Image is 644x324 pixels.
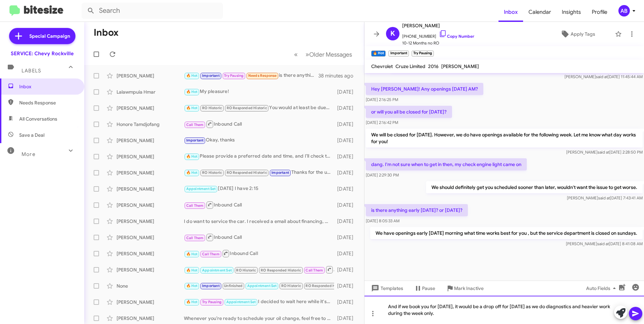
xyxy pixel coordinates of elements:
span: More [22,151,35,157]
span: 🔥 Hot [186,154,198,159]
div: And if we book you for [DATE], it would be a drop off for [DATE] as we do diagnostics and heavier... [364,296,644,324]
button: Next [301,47,356,61]
p: is there anything early [DATE]? or [DATE]? [366,204,468,216]
button: AB [613,5,637,17]
a: Inbox [498,2,523,22]
input: Search [82,3,223,19]
span: 🔥 Hot [186,170,198,175]
a: Special Campaign [9,28,75,44]
a: Profile [586,2,613,22]
span: 🔥 Hot [186,90,198,94]
span: 🔥 Hot [186,300,198,304]
span: Appointment Set [226,300,256,304]
div: Honore Tamdjofang [117,121,184,128]
span: RO Responded Historic [227,170,267,175]
span: 🔥 Hot [186,284,198,288]
span: Auto Fields [586,282,618,294]
button: Previous [290,47,302,61]
span: Inbox [19,83,76,90]
span: [PERSON_NAME] [441,63,479,69]
button: Pause [409,282,441,294]
div: AB [618,5,630,17]
div: Okay, thanks [184,136,334,144]
span: 🔥 Hot [186,106,198,110]
div: [DATE] [334,218,359,225]
button: Mark Inactive [441,282,489,294]
div: None [117,283,184,289]
span: Pause [422,282,435,294]
span: said at [596,74,608,79]
span: 🔥 Hot [186,73,198,78]
button: Apply Tags [543,28,612,40]
span: Call Them [186,236,204,240]
span: Labels [22,68,41,74]
span: said at [598,195,610,200]
div: Inbound Call [184,120,334,128]
small: Try Pausing [412,51,434,57]
div: Whenever you’re ready to schedule your oil change, feel free to reach out. I'm here to assist you... [184,315,334,322]
div: [PERSON_NAME] [117,153,184,160]
a: Copy Number [439,34,474,39]
span: RO Historic [202,106,222,110]
div: 38 minutes ago [318,72,359,79]
span: [PERSON_NAME] [DATE] 8:41:08 AM [566,241,643,246]
p: We have openings early [DATE] morning what time works best for you , but the service department i... [370,227,643,239]
span: Call Them [202,252,220,256]
div: [DATE] [334,266,359,273]
button: Templates [364,282,409,294]
span: RO Historic [202,170,222,175]
span: Call Them [186,123,204,127]
span: RO Historic [281,284,301,288]
div: [DATE] [334,137,359,144]
div: [DATE] [334,299,359,305]
div: Inbound Call [184,201,334,209]
div: [DATE] [334,250,359,257]
div: is there anything early [DATE]? or [DATE]? [184,72,318,79]
small: 🔥 Hot [371,51,386,57]
div: [PERSON_NAME] [117,105,184,111]
small: Important [388,51,409,57]
span: RO Responded Historic [261,268,301,272]
div: [PERSON_NAME] [117,72,184,79]
span: [PERSON_NAME] [402,22,474,30]
div: Inbound Call [184,233,334,241]
span: [PHONE_NUMBER] [402,30,474,40]
span: Call Them [186,203,204,208]
span: Chevrolet [371,63,393,69]
div: Please provide a preferred date and time, and I’ll check the availability for your service appoin... [184,153,334,160]
div: [PERSON_NAME] [117,137,184,144]
span: Important [202,73,220,78]
span: Important [271,170,289,175]
div: Thanks for the update! Let's schedule your oil change for 11/6. What time works best for you? [184,169,334,176]
span: Important [202,284,220,288]
span: RO Responded Historic [227,106,267,110]
span: Insights [556,2,586,22]
div: SERVICE: Chevy Rockville [11,50,74,57]
span: Important [186,138,204,142]
span: » [305,50,309,59]
div: [PERSON_NAME] [117,218,184,225]
span: [PERSON_NAME] [DATE] 2:28:50 PM [566,150,643,155]
span: Unfinished [224,284,243,288]
div: Given that information, I wouldn't say to replace the cabin air filter. We last did that 3.[DATE]... [184,282,334,290]
span: All Conversations [19,116,57,122]
span: Appointment Set [247,284,277,288]
span: « [294,50,298,59]
p: We should definitely get you scheduled sooner than later, wouldn't want the issue to get worse. [426,181,643,193]
div: Lalawmpuia Hmar [117,89,184,95]
div: [PERSON_NAME] [117,186,184,192]
div: Inbound Call [184,249,334,258]
div: [DATE] [334,315,359,322]
div: I do want to service the car. I received a email about financing, but have been unable to reach f... [184,218,334,225]
span: said at [598,150,609,155]
button: Auto Fields [581,282,624,294]
span: RO Historic [236,268,256,272]
p: or will you all be closed for [DATE]? [366,106,452,118]
span: [DATE] 2:16:42 PM [366,120,398,125]
div: [DATE] [334,105,359,111]
div: [PERSON_NAME] [117,250,184,257]
span: [DATE] 2:16:25 PM [366,97,398,102]
div: I decided to wait here while it's worked on. They told me to let you know [184,298,334,306]
span: 🔥 Hot [186,252,198,256]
